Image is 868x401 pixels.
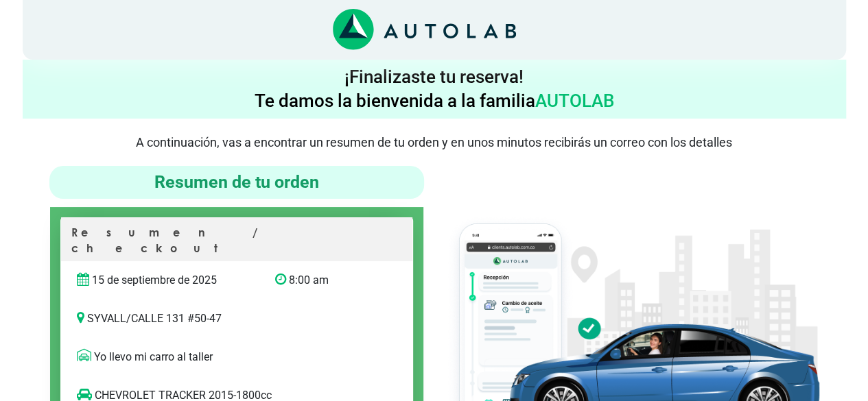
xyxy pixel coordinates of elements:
h4: ¡Finalizaste tu reserva! Te damos la bienvenida a la familia [28,65,841,113]
p: SYVALL / CALLE 131 #50-47 [77,311,397,327]
p: Yo llevo mi carro al taller [77,349,397,365]
p: 15 de septiembre de 2025 [77,272,255,289]
p: 8:00 am [275,272,368,289]
p: A continuación, vas a encontrar un resumen de tu orden y en unos minutos recibirás un correo con ... [23,135,846,149]
h4: Resumen de tu orden [55,171,419,193]
a: Link al sitio de autolab [333,23,516,36]
span: AUTOLAB [535,90,614,111]
p: Resumen / checkout [71,225,402,261]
